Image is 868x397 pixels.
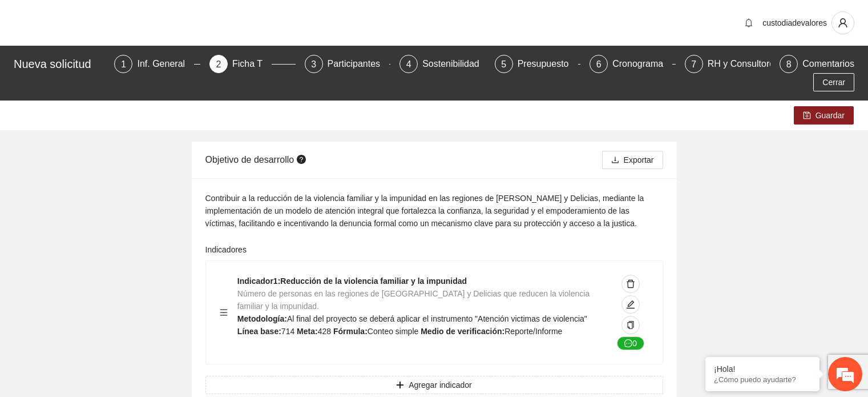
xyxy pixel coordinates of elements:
span: 428 [318,327,331,336]
button: saveGuardar [794,106,854,125]
button: message0 [617,336,644,350]
span: custodiadevalores [762,18,827,27]
div: Comentarios [802,55,854,73]
label: Indicadores [205,243,247,256]
div: Sostenibilidad [422,55,488,73]
button: Cerrar [813,73,854,91]
div: 6Cronograma [590,55,676,73]
div: Nueva solicitud [14,55,107,73]
span: 5 [501,59,506,69]
div: RH y Consultores [708,55,788,73]
div: 3Participantes [305,55,391,73]
button: bell [740,14,758,32]
span: 6 [596,59,601,69]
strong: Medio de verificación: [421,327,504,336]
span: edit [622,300,639,309]
span: Objetivo de desarrollo [205,155,309,165]
span: save [803,111,811,121]
span: 4 [406,59,411,69]
button: copy [621,316,640,334]
div: Participantes [328,55,390,73]
span: delete [622,279,639,288]
button: plusAgregar indicador [205,376,663,394]
strong: Indicador 1 : Reducción de la violencia familiar y la impunidad [237,276,467,286]
div: Presupuesto [518,55,578,73]
strong: Fórmula: [333,327,368,336]
div: 1Inf. General [114,55,200,73]
strong: Metodología: [237,314,287,323]
div: Ficha T [232,55,272,73]
strong: Línea base: [237,327,281,336]
div: Contribuir a la reducción de la violencia familiar y la impunidad en las regiones de [PERSON_NAME... [205,192,663,230]
span: Cerrar [822,76,845,89]
span: user [832,18,854,28]
span: plus [396,381,404,390]
span: 7 [691,59,696,69]
span: 714 [281,327,294,336]
span: Agregar indicador [409,379,472,391]
div: ¡Hola! [714,364,811,374]
span: 1 [121,59,126,69]
div: Inf. General [137,55,194,73]
div: 5Presupuesto [495,55,581,73]
button: user [831,11,854,34]
strong: Meta: [297,327,318,336]
div: 4Sostenibilidad [399,55,486,73]
span: Al final del proyecto se deberá aplicar el instrumento "Atención victimas de violencia" [287,314,587,323]
span: Conteo simple [368,327,419,336]
span: Número de personas en las regiones de [GEOGRAPHIC_DATA] y Delicias que reducen la violencia famil... [237,289,590,311]
span: download [611,156,619,165]
span: menu [220,308,228,316]
span: 3 [311,59,316,69]
span: copy [627,321,635,330]
span: Guardar [815,109,845,122]
button: delete [621,275,640,293]
div: 2Ficha T [209,55,296,73]
span: Reporte/Informe [504,327,562,336]
button: downloadExportar [602,151,663,169]
div: 8Comentarios [780,55,854,73]
span: question-circle [297,155,306,164]
span: 2 [216,59,221,69]
span: message [624,339,632,348]
span: 8 [786,59,792,69]
span: bell [740,18,757,27]
div: Cronograma [612,55,672,73]
span: Exportar [624,154,654,166]
div: 7RH y Consultores [685,55,771,73]
p: ¿Cómo puedo ayudarte? [714,375,811,384]
button: edit [621,295,640,314]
